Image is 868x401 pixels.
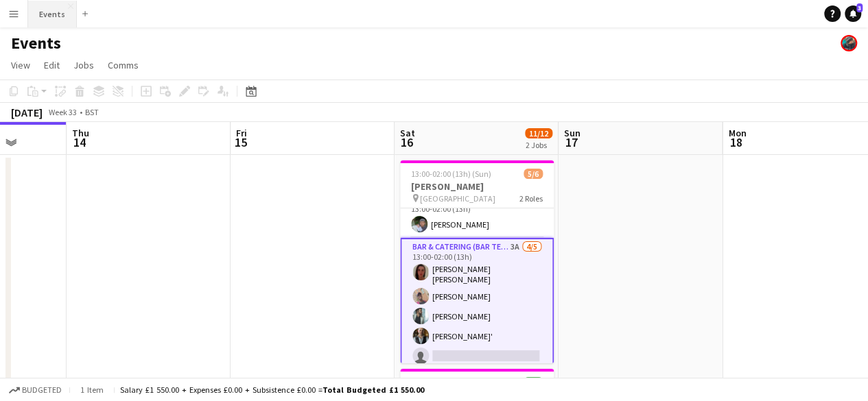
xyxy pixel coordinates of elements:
span: Jobs [73,59,94,71]
span: Total Budgeted £1 550.00 [322,385,424,395]
span: Edit [44,59,60,71]
span: Thu [72,127,89,139]
span: Week 33 [45,107,80,117]
app-job-card: 13:00-02:00 (13h) (Sun)5/6[PERSON_NAME] [GEOGRAPHIC_DATA]2 RolesBar & Catering (Bar Manager)1/113... [400,160,554,363]
span: 17 [562,134,580,150]
span: 11/12 [525,128,552,138]
button: Budgeted [7,382,64,398]
button: Events [28,1,77,27]
span: Mon [728,127,746,139]
span: 14 [70,134,89,150]
span: 1 item [75,385,108,395]
app-card-role: Bar & Catering (Bar Tender)3A4/513:00-02:00 (13h)[PERSON_NAME] [PERSON_NAME][PERSON_NAME][PERSON_... [400,238,554,371]
a: 3 [845,5,861,22]
app-user-avatar: Dom Roche [841,35,857,51]
span: 15 [234,134,247,150]
div: [DATE] [11,106,43,119]
a: Comms [102,56,144,74]
span: 2 Roles [519,193,543,204]
span: [GEOGRAPHIC_DATA] [420,193,495,204]
span: View [11,59,30,71]
span: Budgeted [22,385,62,395]
span: 18 [726,134,746,150]
span: Comms [108,59,139,71]
span: 3 [856,3,863,12]
div: 2 Jobs [526,140,552,150]
app-card-role: Bar & Catering (Bar Manager)1/113:00-02:00 (13h)[PERSON_NAME] [400,191,554,238]
span: Fri [236,127,247,139]
span: 16 [398,134,415,150]
span: 13:00-02:00 (13h) (Sun) [411,169,491,179]
a: Edit [38,56,65,74]
a: Jobs [68,56,99,74]
h3: [PERSON_NAME] [400,180,554,193]
span: Sun [564,127,580,139]
a: View [5,56,36,74]
h1: Events [11,33,61,53]
div: BST [85,107,99,117]
span: Sat [400,127,415,139]
div: Salary £1 550.00 + Expenses £0.00 + Subsistence £0.00 = [120,385,424,395]
span: 5/6 [524,169,543,179]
